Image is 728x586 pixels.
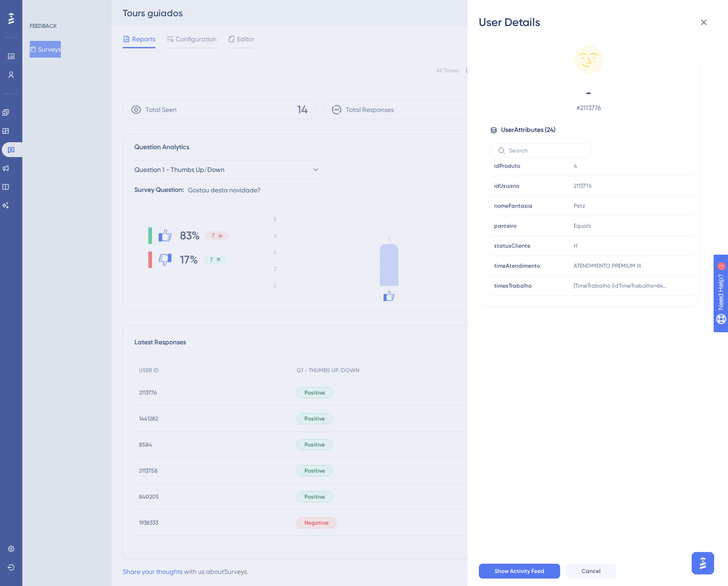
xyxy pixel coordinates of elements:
span: Need Help? [22,2,58,13]
span: nomeFantasia [494,202,532,210]
iframe: UserGuiding AI Assistant Launcher [689,549,717,577]
span: idUsuario [494,182,519,190]
span: # 2113776 [507,102,670,113]
span: Equals [574,222,591,230]
input: Search [509,147,584,154]
span: Show Activity Feed [495,567,544,575]
span: idProduto [494,162,520,170]
span: 2113776 [574,182,591,190]
div: 1 [65,5,67,12]
button: Cancel [566,564,616,579]
div: User Details [479,15,717,30]
span: timeAtendimento [494,262,540,270]
span: User Attributes ( 24 ) [501,125,556,136]
span: Petz [574,202,585,210]
span: parceiro [494,222,516,230]
span: ATENDIMENTO PREMIUM III [574,262,641,270]
span: Cancel [582,567,601,575]
span: timesTrabalho [494,282,532,290]
span: 4 [574,162,577,170]
button: Show Activity Feed [479,564,560,579]
span: H [574,242,577,250]
span: - [507,86,670,100]
span: [TimeTrabalho {idTimeTrabalho=6482, nomeTimeTrabalho=OPSMonitor - Equals - Teste}] [574,282,667,290]
span: statusCliente [494,242,530,250]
